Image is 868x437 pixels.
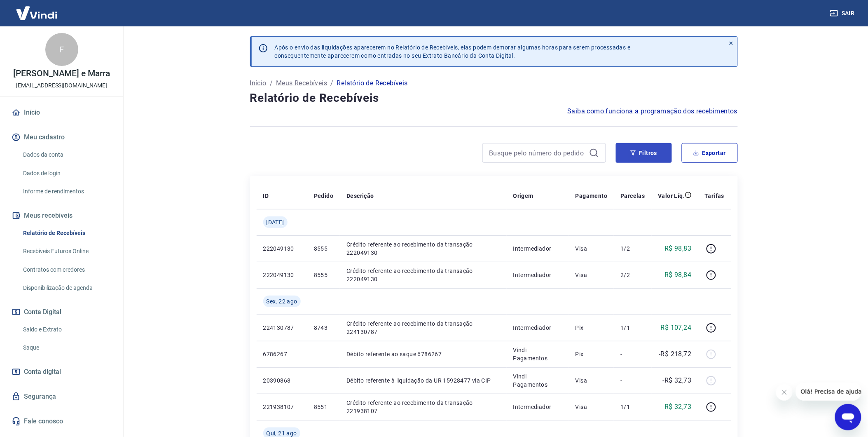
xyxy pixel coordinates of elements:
span: [DATE] [267,218,284,226]
p: 8555 [314,244,333,253]
button: Meus recebíveis [10,207,113,225]
button: Exportar [682,143,738,163]
p: Intermediador [513,324,562,332]
p: Crédito referente ao recebimento da transação 221938107 [346,399,500,415]
p: Após o envio das liquidações aparecerem no Relatório de Recebíveis, elas podem demorar algumas ho... [275,43,631,60]
p: -R$ 32,73 [663,376,692,385]
p: Débito referente à liquidação da UR 15928477 via CIP [346,376,500,385]
p: Visa [576,376,608,385]
button: Meu cadastro [10,128,113,146]
p: R$ 107,24 [661,323,692,333]
span: Olá! Precisa de ajuda? [5,6,69,12]
p: 8555 [314,271,333,279]
p: -R$ 218,72 [659,349,692,359]
a: Início [10,103,113,122]
a: Fale conosco [10,412,113,430]
p: 224130787 [263,324,301,332]
a: Conta digital [10,363,113,381]
p: Visa [576,271,608,279]
a: Dados de login [20,165,113,182]
p: 222049130 [263,271,301,279]
p: Visa [576,244,608,253]
p: Intermediador [513,403,562,411]
span: Conta digital [24,366,61,378]
button: Filtros [616,143,672,163]
p: Crédito referente ao recebimento da transação 222049130 [346,240,500,257]
p: 221938107 [263,403,301,411]
iframe: Botão para abrir a janela de mensagens [835,404,861,430]
p: 6786267 [263,350,301,358]
p: Intermediador [513,271,562,279]
p: R$ 32,73 [664,402,691,412]
p: [PERSON_NAME] e Marra [13,69,110,78]
p: Relatório de Recebíveis [337,78,408,88]
p: - [620,350,645,358]
p: 1/1 [620,324,645,332]
p: Intermediador [513,244,562,253]
p: 2/2 [620,271,645,279]
a: Meus Recebíveis [276,78,327,88]
div: F [45,33,78,66]
p: Pix [576,324,608,332]
p: 20390868 [263,376,301,385]
p: ID [263,192,269,200]
img: Vindi [10,0,63,26]
iframe: Fechar mensagem [776,384,793,401]
p: / [270,78,273,88]
p: 8551 [314,403,333,411]
button: Conta Digital [10,303,113,321]
a: Segurança [10,388,113,406]
a: Recebíveis Futuros Online [20,243,113,260]
p: R$ 98,83 [664,244,691,254]
a: Saldo e Extrato [20,321,113,338]
p: Crédito referente ao recebimento da transação 224130787 [346,320,500,336]
p: Débito referente ao saque 6786267 [346,350,500,358]
a: Início [250,78,267,88]
p: [EMAIL_ADDRESS][DOMAIN_NAME] [16,81,107,90]
p: / [330,78,333,88]
a: Dados da conta [20,146,113,163]
p: Pedido [314,192,333,200]
p: 222049130 [263,244,301,253]
a: Saque [20,339,113,356]
p: Pix [576,350,608,358]
iframe: Mensagem da empresa [796,383,861,401]
p: Pagamento [576,192,608,200]
a: Saiba como funciona a programação dos recebimentos [568,106,738,116]
p: Origem [513,192,533,200]
p: 1/2 [620,244,645,253]
span: Sex, 22 ago [267,297,297,305]
p: Tarifas [705,192,725,200]
h4: Relatório de Recebíveis [250,90,738,106]
p: Vindi Pagamentos [513,346,562,362]
p: Valor Líq. [658,192,685,200]
p: R$ 98,84 [664,270,691,280]
a: Relatório de Recebíveis [20,225,113,242]
button: Sair [828,6,858,21]
p: Visa [576,403,608,411]
p: 8743 [314,324,333,332]
a: Disponibilização de agenda [20,280,113,296]
a: Contratos com credores [20,261,113,278]
p: 1/1 [620,403,645,411]
p: Crédito referente ao recebimento da transação 222049130 [346,267,500,283]
p: Descrição [346,192,374,200]
p: Vindi Pagamentos [513,372,562,389]
p: Parcelas [620,192,645,200]
input: Busque pelo número do pedido [489,147,586,159]
a: Informe de rendimentos [20,183,113,200]
p: - [620,376,645,385]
